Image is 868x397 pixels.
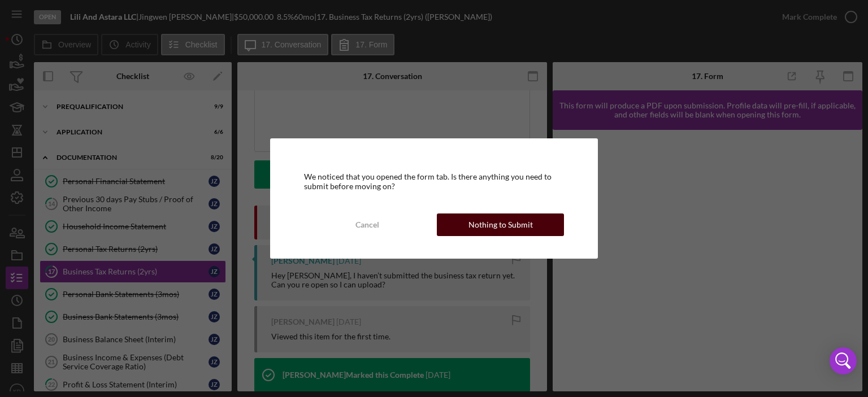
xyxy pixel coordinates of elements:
[437,213,564,236] button: Nothing to Submit
[304,172,565,190] div: We noticed that you opened the form tab. Is there anything you need to submit before moving on?
[355,213,379,236] div: Cancel
[830,347,857,374] div: Open Intercom Messenger
[304,213,431,236] button: Cancel
[468,213,533,236] div: Nothing to Submit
